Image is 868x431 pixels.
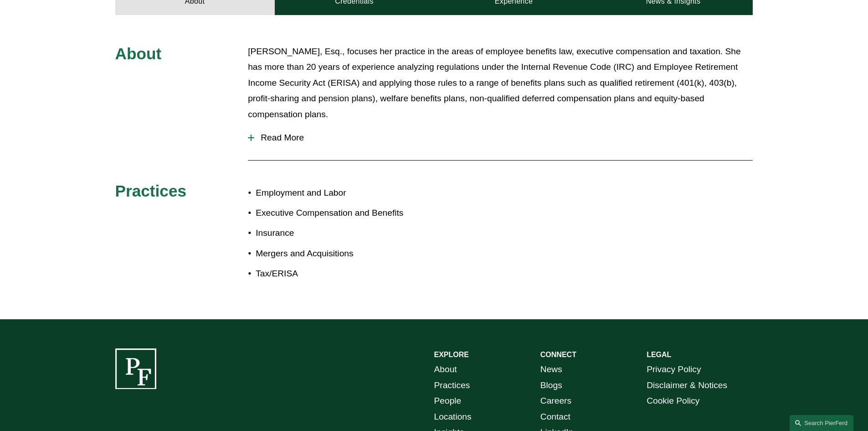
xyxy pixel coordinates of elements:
[647,393,699,409] a: Cookie Policy
[647,362,701,378] a: Privacy Policy
[256,246,434,262] p: Mergers and Acquisitions
[540,393,571,409] a: Careers
[434,378,470,394] a: Practices
[254,133,753,143] span: Read More
[434,393,462,409] a: People
[115,182,187,200] span: Practices
[540,409,570,425] a: Contact
[248,126,753,150] button: Read More
[434,351,469,358] strong: EXPLORE
[790,415,853,431] a: Search this site
[256,185,434,201] p: Employment and Labor
[540,362,562,378] a: News
[256,266,434,282] p: Tax/ERISA
[115,45,162,62] span: About
[248,44,753,123] p: [PERSON_NAME], Esq., focuses her practice in the areas of employee benefits law, executive compen...
[434,409,472,425] a: Locations
[647,351,671,358] strong: LEGAL
[540,351,576,358] strong: CONNECT
[256,205,434,221] p: Executive Compensation and Benefits
[647,378,727,394] a: Disclaimer & Notices
[434,362,457,378] a: About
[256,225,434,241] p: Insurance
[540,378,562,394] a: Blogs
